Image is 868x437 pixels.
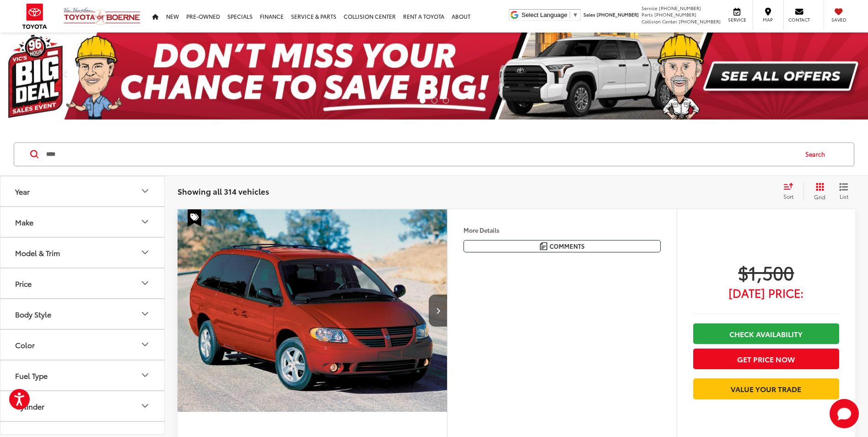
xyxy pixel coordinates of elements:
div: Body Style [140,308,151,319]
span: Select Language [522,11,567,18]
span: Showing all 314 vehicles [178,186,269,197]
span: Special [188,209,201,227]
span: Saved [829,16,849,23]
span: Parts [642,11,653,18]
div: Fuel Type [15,371,48,380]
span: List [839,192,848,200]
button: MakeMake [0,207,165,237]
span: Service [727,16,747,23]
div: Year [15,187,30,196]
button: CylinderCylinder [0,391,165,421]
span: Contact [788,16,810,23]
div: Cylinder [140,400,151,411]
span: Grid [814,193,825,201]
svg: Start Chat [830,399,859,428]
span: $1,500 [693,261,839,284]
img: Vic Vaughan Toyota of Boerne [63,7,141,26]
button: ColorColor [0,330,165,360]
div: Color [15,340,35,349]
span: [PHONE_NUMBER] [679,18,721,25]
h4: More Details [464,227,661,233]
div: Fuel Type [140,370,151,381]
button: Grid View [803,182,832,201]
button: List View [832,182,855,201]
span: [PHONE_NUMBER] [659,5,701,11]
span: Service [642,5,658,11]
div: Color [140,339,151,350]
button: Model & TrimModel & Trim [0,238,165,268]
div: Cylinder [15,402,44,410]
a: Check Availability [693,323,839,344]
button: Get Price Now [693,349,839,369]
img: 2006 Dodge Grand Caravan SXT [177,209,448,413]
button: PricePrice [0,268,165,298]
span: [PHONE_NUMBER] [654,11,696,18]
button: Search [797,143,838,166]
div: Model & Trim [15,248,60,257]
span: Map [758,16,778,23]
a: 2006 Dodge Grand Caravan SXT2006 Dodge Grand Caravan SXT2006 Dodge Grand Caravan SXT2006 Dodge Gr... [177,209,448,412]
button: Toggle Chat Window [830,399,859,428]
span: Comments [550,242,585,251]
div: 2006 Dodge Grand Caravan SXT 0 [177,209,448,412]
a: Select Language​ [522,11,578,18]
div: Make [15,218,33,226]
button: Comments [464,240,661,252]
div: Model & Trim [140,247,151,258]
div: Year [140,186,151,197]
div: Make [140,216,151,227]
button: Fuel TypeFuel Type [0,361,165,390]
span: ​ [570,11,570,18]
span: Sort [783,192,793,200]
button: Select sort value [779,182,803,201]
span: Sales [583,11,595,18]
button: YearYear [0,176,165,206]
img: Comments [540,242,547,250]
span: ▼ [572,11,578,18]
div: Price [15,279,32,288]
a: Value Your Trade [693,378,839,399]
span: [DATE] Price: [693,288,839,297]
button: Next image [429,295,447,327]
button: Body StyleBody Style [0,299,165,329]
input: Search by Make, Model, or Keyword [45,143,797,165]
span: [PHONE_NUMBER] [597,11,639,18]
div: Body Style [15,310,51,318]
span: Collision Center [642,18,677,25]
div: Price [140,278,151,289]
